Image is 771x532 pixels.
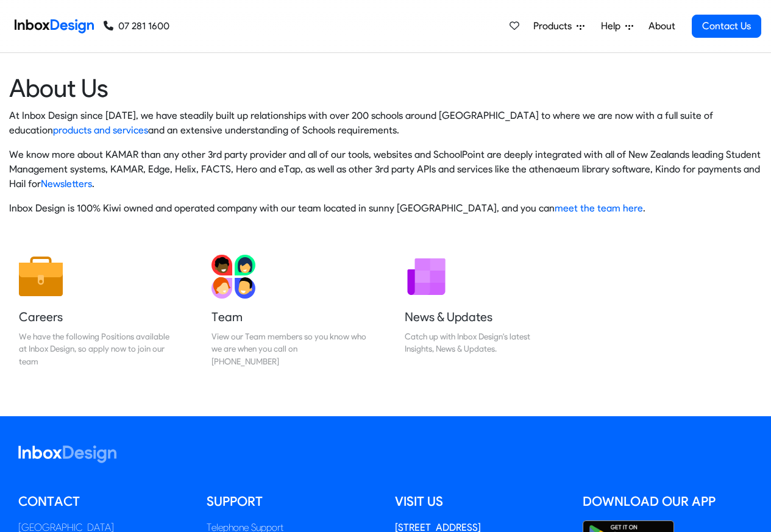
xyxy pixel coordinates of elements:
p: Inbox Design is 100% Kiwi owned and operated company with our team located in sunny [GEOGRAPHIC_D... [9,201,762,216]
h5: Contact [18,492,188,511]
a: Newsletters [41,178,92,190]
a: meet the team here [555,202,643,214]
div: View our Team members so you know who we are when you call on [PHONE_NUMBER] [211,330,366,367]
a: 07 281 1600 [104,19,169,34]
img: 2022_01_13_icon_team.svg [211,255,255,299]
img: 2022_01_12_icon_newsletter.svg [405,255,449,299]
a: Careers We have the following Positions available at Inbox Design, so apply now to join our team [9,245,183,377]
h5: Careers [19,308,174,325]
a: Team View our Team members so you know who we are when you call on [PHONE_NUMBER] [202,245,376,377]
p: At Inbox Design since [DATE], we have steadily built up relationships with over 200 schools aroun... [9,108,762,138]
a: News & Updates Catch up with Inbox Design's latest Insights, News & Updates. [395,245,569,377]
h5: News & Updates [405,308,560,325]
a: Products [528,14,589,38]
h5: Visit us [395,492,565,511]
img: 2022_01_13_icon_job.svg [19,255,63,299]
p: We know more about KAMAR than any other 3rd party provider and all of our tools, websites and Sch... [9,147,762,191]
a: products and services [53,124,148,136]
heading: About Us [9,73,762,104]
div: We have the following Positions available at Inbox Design, so apply now to join our team [19,330,174,367]
div: Catch up with Inbox Design's latest Insights, News & Updates. [405,330,560,355]
a: Contact Us [692,15,761,38]
h5: Support [207,492,377,511]
span: Help [601,19,625,34]
img: logo_inboxdesign_white.svg [18,445,116,463]
h5: Team [211,308,366,325]
a: About [645,14,678,38]
a: Help [596,14,638,38]
h5: Download our App [583,492,753,511]
span: Products [533,19,577,34]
